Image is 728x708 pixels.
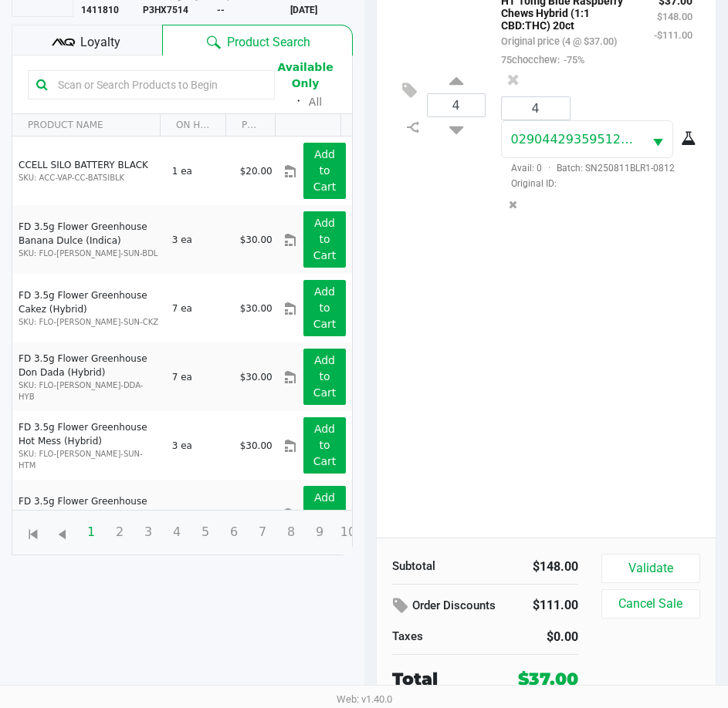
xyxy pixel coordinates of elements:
[19,248,159,259] p: SKU: FLO-[PERSON_NAME]-SUN-BDL
[531,592,577,619] div: $111.00
[12,114,160,137] th: PRODUCT NAME
[305,518,334,547] span: Page 9
[313,491,337,536] app-button-loader: Add to Cart
[12,205,165,274] td: FD 3.5g Flower Greenhouse Banana Dulce (Indica)
[19,517,48,546] span: Go to the first page
[337,693,392,705] span: Web: v1.40.0
[165,274,233,342] td: 7 ea
[105,518,134,547] span: Page 2
[654,29,692,41] small: -$111.00
[560,54,584,66] span: -75%
[19,379,159,403] p: SKU: FLO-[PERSON_NAME]-DDA-HYB
[12,114,352,510] div: Data table
[162,518,191,547] span: Page 4
[496,558,578,576] div: $148.00
[52,73,266,96] input: Scan or Search Products to Begin
[240,166,273,177] span: $20.00
[165,342,233,411] td: 7 ea
[501,54,584,66] small: 75chocchew:
[24,525,43,544] span: Go to the first page
[501,177,692,190] span: Original ID:
[12,480,165,548] td: FD 3.5g Flower Greenhouse Lemon Zest (Hybrid)
[392,628,474,646] div: Taxes
[12,411,165,480] td: FD 3.5g Flower Greenhouse Hot Mess (Hybrid)
[81,5,119,15] b: 1411810
[217,5,225,15] b: --
[601,554,700,583] button: Validate
[503,190,523,219] button: Remove the package from the orderLine
[392,592,509,620] div: Order Discounts
[160,114,225,137] th: ON HAND
[12,342,165,411] td: FD 3.5g Flower Greenhouse Don Dada (Hybrid)
[313,285,337,330] app-button-loader: Add to Cart
[313,217,337,261] app-button-loader: Add to Cart
[19,448,159,471] p: SKU: FLO-[PERSON_NAME]-SUN-HTM
[240,440,273,451] span: $30.00
[303,349,345,405] button: Add to Cart
[542,163,557,174] span: ·
[276,518,306,547] span: Page 8
[143,5,188,15] b: P3HX7514
[313,354,337,399] app-button-loader: Add to Cart
[601,589,700,619] button: Cancel Sale
[240,303,273,314] span: $30.00
[227,33,310,52] span: Product Search
[400,117,427,137] inline-svg: Split item qty to new line
[240,372,273,383] span: $30.00
[303,417,345,474] button: Add to Cart
[165,411,233,480] td: 3 ea
[657,11,692,22] small: $148.00
[303,143,345,199] button: Add to Cart
[289,94,309,109] span: ᛫
[303,280,345,336] button: Add to Cart
[240,234,273,245] span: $30.00
[225,114,275,137] th: PRICE
[19,172,159,184] p: SKU: ACC-VAP-CC-BATSIBLK
[47,517,76,546] span: Go to the previous page
[165,205,233,274] td: 3 ea
[290,5,317,15] b: [DATE]
[240,509,273,520] span: $30.00
[313,423,337,467] app-button-loader: Add to Cart
[511,132,637,147] span: 0290442935951224
[303,486,345,542] button: Add to Cart
[313,148,337,193] app-button-loader: Add to Cart
[501,163,675,174] span: Avail: 0 Batch: SN250811BLR1-0812
[303,211,345,268] button: Add to Cart
[501,35,617,47] small: Original price (4 @ $37.00)
[518,666,578,692] div: $37.00
[392,666,495,692] div: Total
[496,628,578,646] div: $0.00
[392,558,474,575] div: Subtotal
[191,518,220,547] span: Page 5
[334,518,363,547] span: Page 10
[248,518,277,547] span: Page 7
[80,33,120,52] span: Loyalty
[76,518,106,547] span: Page 1
[134,518,163,547] span: Page 3
[12,137,165,205] td: CCELL SILO BATTERY BLACK
[19,316,159,328] p: SKU: FLO-[PERSON_NAME]-SUN-CKZ
[309,94,322,110] button: All
[219,518,249,547] span: Page 6
[165,480,233,548] td: 4 ea
[12,274,165,342] td: FD 3.5g Flower Greenhouse Cakez (Hybrid)
[643,121,672,157] button: Select
[165,137,233,205] td: 1 ea
[52,525,72,544] span: Go to the previous page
